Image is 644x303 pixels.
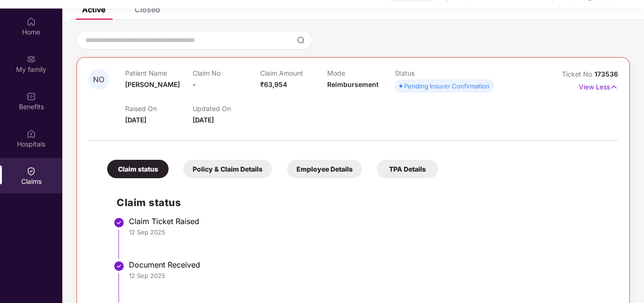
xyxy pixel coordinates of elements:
[26,92,36,101] img: svg+xml;base64,PHN2ZyBpZD0iQmVuZWZpdHMiIHhtbG5zPSJodHRwOi8vd3d3LnczLm9yZy8yMDAwL3N2ZyIgd2lkdGg9Ij...
[579,79,618,92] p: View Less
[377,160,438,178] div: TPA Details
[93,76,104,84] span: NO
[327,80,379,88] span: Reimbursement
[26,166,36,176] img: svg+xml;base64,PHN2ZyBpZD0iQ2xhaW0iIHhtbG5zPSJodHRwOi8vd3d3LnczLm9yZy8yMDAwL3N2ZyIgd2lkdGg9IjIwIi...
[404,81,490,91] div: Pending Insurer Confirmation
[113,260,125,272] img: svg+xml;base64,PHN2ZyBpZD0iU3RlcC1Eb25lLTMyeDMyIiB4bWxucz0iaHR0cDovL3d3dy53My5vcmcvMjAwMC9zdmciIH...
[594,70,618,78] span: 173536
[129,260,609,269] div: Document Received
[125,69,193,77] p: Patient Name
[183,160,272,178] div: Policy & Claim Details
[193,116,214,124] span: [DATE]
[26,129,36,139] img: svg+xml;base64,PHN2ZyBpZD0iSG9zcGl0YWxzIiB4bWxucz0iaHR0cDovL3d3dy53My5vcmcvMjAwMC9zdmciIHdpZHRoPS...
[193,80,196,88] span: -
[26,17,36,26] img: svg+xml;base64,PHN2ZyBpZD0iSG9tZSIgeG1sbnM9Imh0dHA6Ly93d3cudzMub3JnLzIwMDAvc3ZnIiB3aWR0aD0iMjAiIG...
[260,69,328,77] p: Claim Amount
[107,160,169,178] div: Claim status
[117,195,609,210] h2: Claim status
[26,54,36,64] img: svg+xml;base64,PHN2ZyB3aWR0aD0iMjAiIGhlaWdodD0iMjAiIHZpZXdCb3g9IjAgMCAyMCAyMCIgZmlsbD0ibm9uZSIgeG...
[129,271,609,280] div: 12 Sep 2025
[193,104,260,113] p: Updated On
[327,69,395,77] p: Mode
[125,104,193,113] p: Raised On
[82,5,105,14] div: Active
[129,216,609,226] div: Claim Ticket Raised
[260,80,287,88] span: ₹63,954
[562,70,594,78] span: Ticket No
[193,69,260,77] p: Claim No
[135,5,160,14] div: Closed
[287,160,362,178] div: Employee Details
[129,228,609,236] div: 12 Sep 2025
[125,80,180,88] span: [PERSON_NAME]
[297,36,305,44] img: svg+xml;base64,PHN2ZyBpZD0iU2VhcmNoLTMyeDMyIiB4bWxucz0iaHR0cDovL3d3dy53My5vcmcvMjAwMC9zdmciIHdpZH...
[113,217,125,228] img: svg+xml;base64,PHN2ZyBpZD0iU3RlcC1Eb25lLTMyeDMyIiB4bWxucz0iaHR0cDovL3d3dy53My5vcmcvMjAwMC9zdmciIH...
[125,116,146,124] span: [DATE]
[610,82,618,92] img: svg+xml;base64,PHN2ZyB4bWxucz0iaHR0cDovL3d3dy53My5vcmcvMjAwMC9zdmciIHdpZHRoPSIxNyIgaGVpZ2h0PSIxNy...
[395,69,462,77] p: Status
